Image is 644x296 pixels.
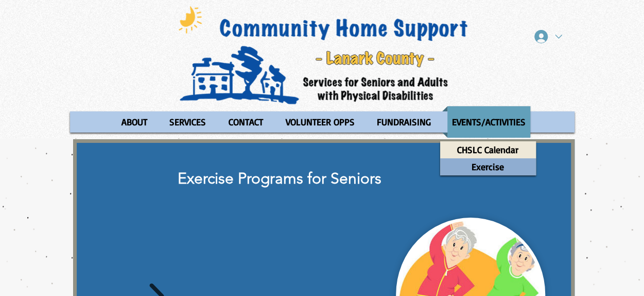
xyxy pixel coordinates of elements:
a: SERVICES [160,106,216,138]
nav: Site [70,106,575,138]
a: VOLUNTEER OPPS [276,106,364,138]
a: Exercise [440,158,536,175]
a: ABOUT [111,106,157,138]
p: EVENTS/ACTIVITIES [447,106,530,138]
span: Exercise Programs for Seniors [178,169,381,188]
p: FUNDRAISING [372,106,436,138]
a: CHSLC Calendar [440,141,536,158]
p: Exercise [467,158,509,175]
a: FUNDRAISING [367,106,440,138]
p: VOLUNTEER OPPS [281,106,359,138]
a: EVENTS/ACTIVITIES [442,106,535,138]
p: CHSLC Calendar [452,141,523,158]
p: ABOUT [117,106,152,138]
div: jl0222 account [527,27,569,46]
a: CONTACT [218,106,273,138]
p: CONTACT [224,106,268,138]
p: SERVICES [165,106,211,138]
